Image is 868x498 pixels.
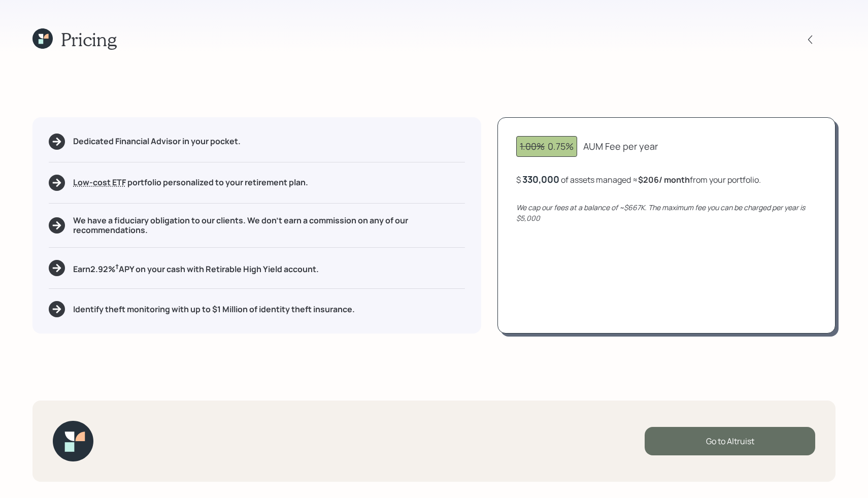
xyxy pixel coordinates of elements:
[520,140,574,153] div: 0.75%
[73,177,126,188] span: Low-cost ETF
[73,178,308,187] h5: portfolio personalized to your retirement plan.
[522,173,559,185] div: 330,000
[516,173,761,186] div: $ of assets managed ≈ from your portfolio .
[638,174,690,185] b: $206 / month
[73,137,241,146] h5: Dedicated Financial Advisor in your pocket.
[73,262,319,275] h5: Earn 2.92 % APY on your cash with Retirable High Yield account.
[520,140,545,152] span: 1.00%
[106,412,235,488] iframe: Customer reviews powered by Trustpilot
[73,216,465,235] h5: We have a fiduciary obligation to our clients. We don't earn a commission on any of our recommend...
[516,203,805,223] i: We cap our fees at a balance of ~$667K. The maximum fee you can be charged per year is $5,000
[73,305,355,314] h5: Identify theft monitoring with up to $1 Million of identity theft insurance.
[61,28,117,50] h1: Pricing
[583,140,658,153] div: AUM Fee per year
[645,427,815,455] div: Go to Altruist
[115,262,119,271] sup: †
